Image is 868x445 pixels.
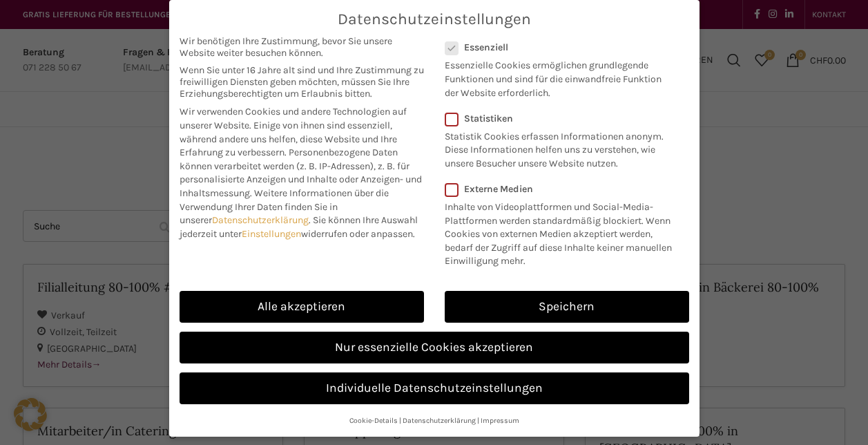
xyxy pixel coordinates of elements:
[445,124,671,171] p: Statistik Cookies erfassen Informationen anonym. Diese Informationen helfen uns zu verstehen, wie...
[445,113,671,124] label: Statistiken
[180,214,418,240] span: Sie können Ihre Auswahl jederzeit unter widerrufen oder anpassen.
[180,146,422,199] span: Personenbezogene Daten können verarbeitet werden (z. B. IP-Adressen), z. B. für personalisierte A...
[180,372,689,404] a: Individuelle Datenschutzeinstellungen
[180,332,689,363] a: Nur essenzielle Cookies akzeptieren
[180,291,424,323] a: Alle akzeptieren
[180,106,407,158] span: Wir verwenden Cookies und andere Technologien auf unserer Website. Einige von ihnen sind essenzie...
[481,416,519,425] a: Impressum
[445,291,689,323] a: Speichern
[403,416,476,425] a: Datenschutzerklärung
[445,41,671,53] label: Essenziell
[180,187,389,226] span: Weitere Informationen über die Verwendung Ihrer Daten finden Sie in unserer .
[242,228,301,240] a: Einstellungen
[180,64,424,100] span: Wenn Sie unter 16 Jahre alt sind und Ihre Zustimmung zu freiwilligen Diensten geben möchten, müss...
[212,214,309,226] a: Datenschutzerklärung
[445,195,680,268] p: Inhalte von Videoplattformen und Social-Media-Plattformen werden standardmäßig blockiert. Wenn Co...
[180,35,424,59] span: Wir benötigen Ihre Zustimmung, bevor Sie unsere Website weiter besuchen können.
[338,10,531,28] span: Datenschutzeinstellungen
[445,53,671,100] p: Essenzielle Cookies ermöglichen grundlegende Funktionen und sind für die einwandfreie Funktion de...
[349,416,398,425] a: Cookie-Details
[445,183,680,195] label: Externe Medien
